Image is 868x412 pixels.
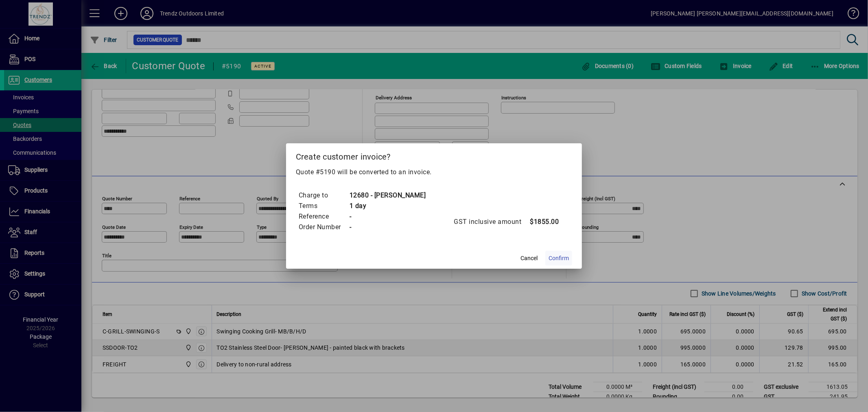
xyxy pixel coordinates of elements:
[349,211,426,222] td: -
[298,190,349,201] td: Charge to
[529,217,562,227] td: $1855.00
[349,201,426,211] td: 1 day
[298,201,349,211] td: Terms
[296,167,573,177] p: Quote #5190 will be converted to an invoice.
[286,143,582,167] h2: Create customer invoice?
[349,190,426,201] td: 12680 - [PERSON_NAME]
[298,211,349,222] td: Reference
[349,222,426,232] td: -
[298,222,349,232] td: Order Number
[520,254,538,263] span: Cancel
[453,217,529,227] td: GST inclusive amount
[516,251,542,265] button: Cancel
[545,251,572,265] button: Confirm
[549,254,569,263] span: Confirm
